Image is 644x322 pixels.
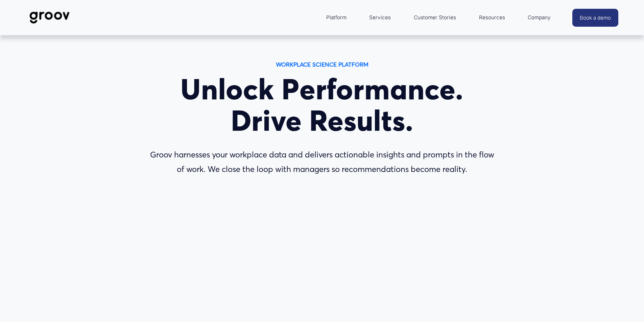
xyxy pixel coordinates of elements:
a: Customer Stories [410,9,459,26]
p: Groov harnesses your workplace data and delivers actionable insights and prompts in the flow of w... [145,148,499,177]
span: Company [528,13,551,22]
span: Platform [326,13,347,22]
a: folder dropdown [476,9,508,26]
strong: WORKPLACE SCIENCE PLATFORM [276,61,368,68]
h1: Unlock Performance. Drive Results. [145,74,499,137]
a: Book a demo [572,9,618,27]
a: folder dropdown [323,9,350,26]
img: Groov | Workplace Science Platform | Unlock Performance | Drive Results [26,6,73,29]
a: Services [366,9,394,26]
a: folder dropdown [524,9,554,26]
span: Resources [479,13,505,22]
